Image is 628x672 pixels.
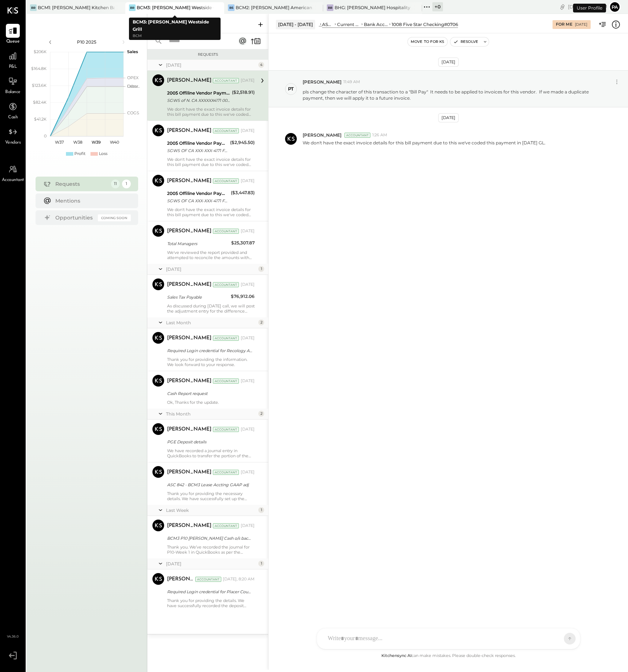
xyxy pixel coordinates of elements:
[166,411,256,417] div: This Month
[167,335,211,342] div: [PERSON_NAME]
[167,377,211,385] div: [PERSON_NAME]
[241,78,255,84] div: [DATE]
[167,77,211,84] div: [PERSON_NAME]
[167,576,194,583] div: [PERSON_NAME]
[241,178,255,184] div: [DATE]
[0,162,25,184] a: Accountant
[241,228,255,234] div: [DATE]
[231,293,255,300] div: $76,912.06
[232,89,255,96] div: ($2,518.91)
[573,4,606,12] div: User Profile
[344,133,370,138] div: Accountant
[335,4,411,11] div: BHG: [PERSON_NAME] Hospitality Group, LLC
[213,470,239,475] div: Accountant
[303,140,546,146] p: We don't have the exact invoice details for this bill payment due to this we've coded this paymen...
[122,180,131,188] div: 1
[167,491,255,501] div: Thank you for providing the necessary details. We have successfully set up the following new Gene...
[337,21,361,27] div: Current Assets
[364,21,388,27] div: Bank Accounts
[167,107,255,117] div: We don't have the exact invoice details for this bill payment due to this we've coded this paymen...
[127,75,139,80] text: OPEX
[167,469,211,476] div: [PERSON_NAME]
[167,347,252,354] div: Required Login credential for Recology Auburn!
[303,132,341,138] span: [PERSON_NAME]
[241,335,255,341] div: [DATE]
[167,400,255,405] div: Ok, Thanks for the update.
[167,228,211,235] div: [PERSON_NAME]
[167,535,252,542] div: BCM3 P10 [PERSON_NAME] Cash o/s backup
[167,357,255,367] div: Thank you for providing the information. We look forward to your response.
[559,3,566,11] div: copy link
[167,598,255,608] div: Thank you for providing the details. We have successfully recorded the deposit transaction in Qui...
[111,180,120,188] div: 11
[258,62,264,68] div: 4
[392,21,458,27] div: 1008 Five Star Checking#0706
[432,2,443,11] div: + 0
[55,214,94,221] div: Opportunities
[213,336,239,341] div: Accountant
[241,427,255,432] div: [DATE]
[38,4,114,11] div: BCM1: [PERSON_NAME] Kitchen Bar Market
[241,523,255,529] div: [DATE]
[276,20,315,29] div: [DATE] - [DATE]
[9,64,17,70] span: P&L
[137,4,213,11] div: BCM3: [PERSON_NAME] Westside Grill
[213,427,239,432] div: Accountant
[166,507,256,513] div: Last Week
[213,523,239,528] div: Accountant
[258,411,264,417] div: 2
[0,125,25,146] a: Vendors
[56,39,118,45] div: P10 2025
[31,66,47,71] text: $164.8K
[258,507,264,513] div: 1
[167,157,255,167] div: We don't have the exact invoice details for this bill payment due to this we've coded this paymen...
[6,38,20,45] span: Queue
[133,33,217,39] p: BCM
[609,1,621,13] button: Pa
[167,481,252,488] div: ASC 842 - BCM3 Lease Accting GAAP adj
[166,62,256,68] div: [DATE]
[223,576,255,582] div: [DATE], 8:20 AM
[0,49,25,70] a: P&L
[166,561,256,567] div: [DATE]
[167,588,252,595] div: Required Login credential for Placer County Water Agency!
[258,320,264,325] div: 2
[167,438,252,446] div: PGE Deposit details
[110,140,119,145] text: W40
[322,21,333,27] div: ASSETS
[73,140,82,145] text: W38
[343,79,360,85] span: 11:49 AM
[74,151,85,157] div: Profit
[0,100,25,121] a: Cash
[32,83,47,88] text: $123.6K
[55,197,127,204] div: Mentions
[258,266,264,272] div: 1
[167,207,255,217] div: We don't have the exact invoice details for this bill payment due to this we've coded this paymen...
[91,140,100,145] text: W39
[98,214,131,221] div: Coming Soon
[230,139,255,146] div: ($2,945.50)
[167,522,211,529] div: [PERSON_NAME]
[55,140,64,145] text: W37
[127,84,140,89] text: Occu...
[167,448,255,458] div: We have recorded a journal entry in QuickBooks to transfer the portion of the Security Deposit fr...
[303,79,341,85] span: [PERSON_NAME]
[167,303,255,314] div: As discussed during [DATE] call, we will post the adjustment entry for the difference amount once...
[167,281,211,288] div: [PERSON_NAME]
[5,89,21,96] span: Balance
[34,117,47,122] text: $41.2K
[213,78,239,83] div: Accountant
[0,74,25,96] a: Balance
[236,4,312,11] div: BCM2: [PERSON_NAME] American Cooking
[327,4,333,11] div: BB
[167,426,211,433] div: [PERSON_NAME]
[167,190,229,197] div: 2005 Offiline Vendor Payments
[33,100,47,105] text: $82.4K
[167,250,255,260] div: We've reviewed the report provided and attempted to reconcile the amounts with the ADP Payroll re...
[408,37,447,46] button: Move to for ks
[450,37,481,46] button: Resolve
[34,49,47,54] text: $206K
[438,58,459,67] div: [DATE]
[258,561,264,566] div: 1
[241,282,255,288] div: [DATE]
